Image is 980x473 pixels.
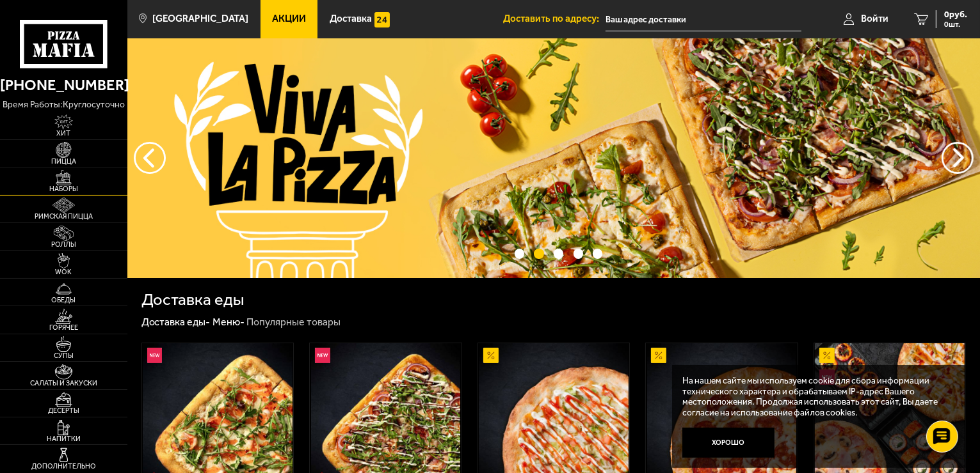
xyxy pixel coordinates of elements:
img: 15daf4d41897b9f0e9f617042186c801.svg [374,12,390,27]
span: 0 руб. [944,10,967,19]
button: предыдущий [942,142,974,174]
h1: Доставка еды [141,291,245,308]
button: точки переключения [574,249,583,258]
input: Ваш адрес доставки [606,8,801,31]
span: Акции [272,14,306,24]
button: точки переключения [593,249,602,258]
button: следующий [134,142,166,174]
span: Доставить по адресу: [503,14,606,24]
img: Акционный [483,348,499,363]
button: Хорошо [682,428,775,458]
span: Войти [861,14,888,24]
img: Новинка [315,348,330,363]
div: Популярные товары [246,316,341,329]
span: 0 шт. [944,20,967,28]
img: Акционный [651,348,666,363]
button: точки переключения [534,249,543,258]
button: точки переключения [515,249,524,258]
span: [GEOGRAPHIC_DATA] [152,14,248,24]
button: точки переключения [554,249,563,258]
img: Акционный [819,348,835,363]
img: Новинка [147,348,163,363]
a: Доставка еды- [141,316,211,328]
a: Меню- [213,316,245,328]
span: Доставка [330,14,372,24]
p: На нашем сайте мы используем cookie для сбора информации технического характера и обрабатываем IP... [682,375,948,417]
